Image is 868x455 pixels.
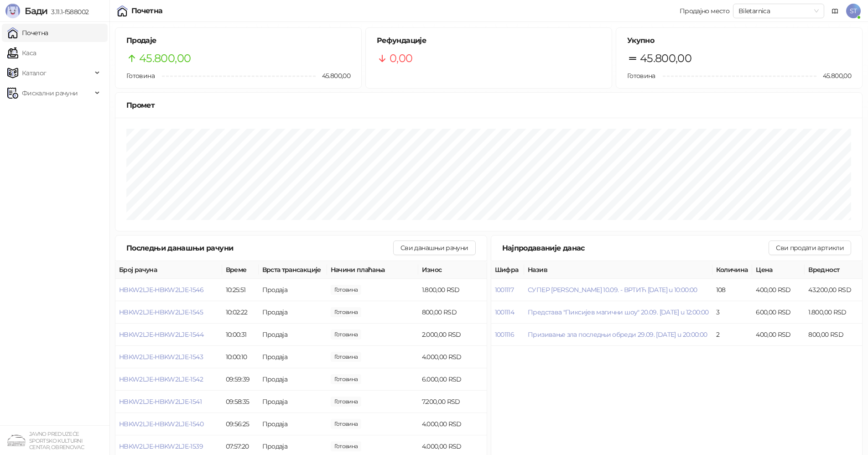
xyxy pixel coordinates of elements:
td: Продаја [259,346,327,368]
small: JAVNO PREDUZEĆE SPORTSKO KULTURNI CENTAR, OBRENOVAC [29,431,84,450]
td: 800,00 RSD [805,324,862,346]
td: 400,00 RSD [752,324,805,346]
span: 45.800,00 [316,71,350,81]
td: Продаја [259,324,327,346]
button: HBKW2LJE-HBKW2LJE-1544 [119,330,203,339]
img: 64x64-companyLogo-4a28e1f8-f217-46d7-badd-69a834a81aaf.png [7,431,26,450]
span: Готовина [126,72,155,80]
button: 1001117 [495,286,514,294]
td: 09:59:39 [222,368,259,391]
td: 1.800,00 RSD [805,301,862,324]
td: 600,00 RSD [752,301,805,324]
td: 4.000,00 RSD [418,346,487,368]
button: HBKW2LJE-HBKW2LJE-1542 [119,375,203,383]
button: 1001116 [495,330,515,339]
th: Време [222,261,259,279]
span: 4.000,00 [331,352,362,362]
div: Продајно место [680,8,729,14]
span: 7.200,00 [331,397,362,407]
span: Бади [25,5,47,16]
img: Logo [5,4,20,18]
td: Продаја [259,301,327,324]
button: 1001114 [495,308,515,316]
td: 10:25:51 [222,279,259,301]
span: 45.800,00 [640,50,691,67]
div: Најпродаваније данас [502,242,769,254]
td: 09:58:35 [222,391,259,413]
span: 6.000,00 [331,374,362,384]
th: Начини плаћања [327,261,418,279]
td: 10:00:31 [222,324,259,346]
button: HBKW2LJE-HBKW2LJE-1539 [119,442,203,450]
div: Почетна [131,7,163,15]
td: Продаја [259,368,327,391]
span: Каталог [22,64,47,82]
span: 0,00 [390,50,412,67]
td: Продаја [259,279,327,301]
th: Врста трансакције [259,261,327,279]
td: 09:56:25 [222,413,259,435]
h5: Рефундације [377,35,601,46]
th: Вредност [805,261,862,279]
td: 10:00:10 [222,346,259,368]
a: Каса [7,44,36,62]
span: 1.800,00 [331,285,362,295]
button: HBKW2LJE-HBKW2LJE-1543 [119,353,203,361]
th: Количина [712,261,753,279]
th: Број рачуна [115,261,222,279]
h5: Укупно [627,35,851,46]
span: 4.000,00 [331,419,362,429]
button: Призивање зла последњи обреди 29.09. [DATE] u 20:00:00 [528,330,707,339]
span: 3.11.1-f588002 [47,8,88,16]
span: Готовина [627,72,655,80]
td: 10:02:22 [222,301,259,324]
td: 2 [712,324,753,346]
span: 45.800,00 [139,50,191,67]
div: Последњи данашњи рачуни [126,242,393,254]
td: 1.800,00 RSD [418,279,487,301]
button: HBKW2LJE-HBKW2LJE-1540 [119,420,203,428]
td: 7.200,00 RSD [418,391,487,413]
th: Назив [524,261,712,279]
span: Biletarnica [738,4,819,18]
td: 800,00 RSD [418,301,487,324]
td: 2.000,00 RSD [418,324,487,346]
span: ST [846,4,861,18]
span: 2.000,00 [331,329,362,340]
td: 108 [712,279,753,301]
button: Представа "Пиксијев магични шоу" 20.09. [DATE] u 12:00:00 [528,308,709,316]
th: Цена [752,261,805,279]
td: 4.000,00 RSD [418,413,487,435]
span: 45.800,00 [816,71,851,81]
span: 4.000,00 [331,441,362,451]
button: СУПЕР [PERSON_NAME] 10.09. - ВРТИЋ [DATE] u 10:00:00 [528,286,697,294]
td: 400,00 RSD [752,279,805,301]
button: Сви продати артикли [769,241,851,255]
a: Почетна [7,24,48,42]
span: 800,00 [331,307,362,317]
td: 43.200,00 RSD [805,279,862,301]
h5: Продаје [126,35,350,46]
th: Шифра [491,261,525,279]
td: 3 [712,301,753,324]
button: Сви данашњи рачуни [393,241,475,255]
span: Фискални рачуни [22,84,78,102]
td: Продаја [259,413,327,435]
button: HBKW2LJE-HBKW2LJE-1546 [119,286,203,294]
th: Износ [418,261,487,279]
button: HBKW2LJE-HBKW2LJE-1545 [119,308,203,316]
td: Продаја [259,391,327,413]
button: HBKW2LJE-HBKW2LJE-1541 [119,397,202,406]
div: Промет [126,99,851,111]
